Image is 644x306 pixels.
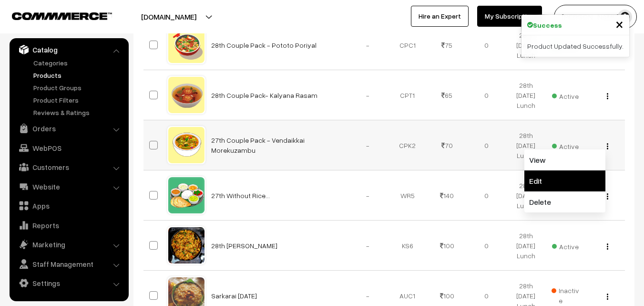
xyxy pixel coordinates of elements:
[615,15,624,32] span: ×
[524,191,605,212] a: Delete
[12,255,125,273] a: Staff Management
[12,178,125,195] a: Website
[388,70,427,120] td: CPT1
[31,95,125,105] a: Product Filters
[618,10,632,24] img: user
[467,221,506,271] td: 0
[467,170,506,221] td: 0
[12,120,125,137] a: Orders
[12,158,125,176] a: Customers
[427,170,467,221] td: 140
[388,221,427,271] td: KS6
[607,243,608,250] img: Menu
[388,20,427,70] td: CPC1
[506,20,546,70] td: 28th [DATE] Lunch
[348,20,388,70] td: -
[388,120,427,170] td: CPK2
[211,242,277,250] a: 28th [PERSON_NAME]
[211,91,317,99] a: 28th Couple Pack- Kalyana Rasam
[554,5,637,29] button: [PERSON_NAME] s…
[31,107,125,117] a: Reviews & Ratings
[607,143,608,149] img: Menu
[524,149,605,170] a: View
[12,10,95,21] a: COMMMERCE
[552,89,579,101] span: Active
[211,191,270,200] a: 27th Without Rice...
[521,35,629,57] div: Product Updated Successfully.
[12,139,125,157] a: WebPOS
[607,193,608,200] img: Menu
[348,70,388,120] td: -
[348,170,388,221] td: -
[211,41,317,49] a: 28th Couple Pack - Pototo Poriyal
[31,70,125,80] a: Products
[607,93,608,99] img: Menu
[524,170,605,191] a: Edit
[211,136,305,154] a: 27th Couple Pack - Vendaikkai Morekuzambu
[427,221,467,271] td: 100
[348,120,388,170] td: -
[12,236,125,253] a: Marketing
[506,170,546,221] td: 28th [DATE] Lunch
[467,120,506,170] td: 0
[427,20,467,70] td: 75
[552,239,579,252] span: Active
[31,83,125,93] a: Product Groups
[467,70,506,120] td: 0
[506,70,546,120] td: 28th [DATE] Lunch
[427,70,467,120] td: 65
[12,274,125,292] a: Settings
[506,221,546,271] td: 28th [DATE] Lunch
[552,139,579,151] span: Active
[477,6,542,27] a: My Subscription
[427,120,467,170] td: 70
[12,197,125,214] a: Apps
[31,58,125,68] a: Categories
[388,170,427,221] td: WR5
[552,285,580,306] span: Inactive
[12,41,125,58] a: Catalog
[607,294,608,300] img: Menu
[467,20,506,70] td: 0
[108,5,230,29] button: [DOMAIN_NAME]
[533,20,562,30] strong: Success
[615,17,624,31] button: Close
[12,12,112,20] img: COMMMERCE
[506,120,546,170] td: 28th [DATE] Lunch
[12,217,125,234] a: Reports
[211,292,257,300] a: Sarkarai [DATE]
[411,6,469,27] a: Hire an Expert
[348,221,388,271] td: -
